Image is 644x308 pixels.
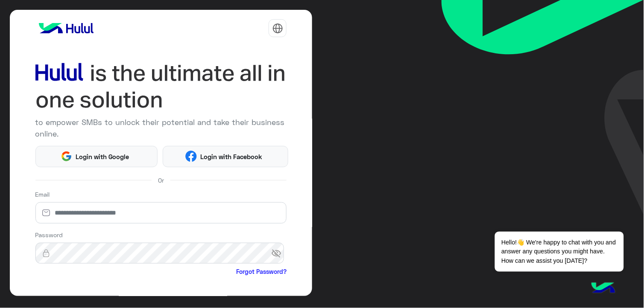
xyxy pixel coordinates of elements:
[185,151,197,162] img: Facebook
[35,249,57,258] img: lock
[158,176,164,185] span: Or
[236,267,287,276] a: Forgot Password?
[35,209,57,217] img: email
[495,232,624,272] span: Hello!👋 We're happy to chat with you and answer any questions you might have. How can we assist y...
[35,20,97,37] img: logo
[163,146,288,167] button: Login with Facebook
[272,23,283,34] img: tab
[35,146,158,167] button: Login with Google
[35,230,63,239] label: Password
[35,60,287,113] img: hululLoginTitle_EN.svg
[272,246,287,261] span: visibility_off
[197,152,265,162] span: Login with Facebook
[588,274,618,304] img: hulul-logo.png
[72,152,132,162] span: Login with Google
[35,116,287,139] p: to empower SMBs to unlock their potential and take their business online.
[61,151,72,162] img: Google
[35,190,50,199] label: Email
